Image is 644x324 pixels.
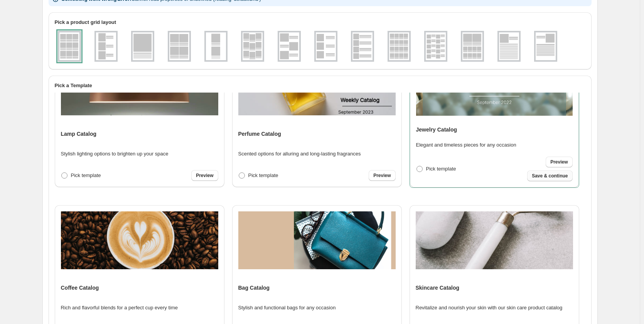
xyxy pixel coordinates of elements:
[238,304,336,312] p: Stylish and functional bags for any occasion
[316,32,336,60] img: g1x3v3
[369,170,395,181] a: Preview
[426,166,456,172] span: Pick template
[373,172,391,179] span: Preview
[169,32,189,60] img: g2x2v1
[61,150,169,158] p: Stylish lighting options to brighten up your space
[416,284,460,292] h4: Skincare Catalog
[499,32,519,60] img: g1x1v2
[71,172,101,178] span: Pick template
[527,170,572,181] button: Save & continue
[133,32,153,60] img: g1x1v1
[206,32,226,60] img: g1x2v1
[416,141,516,149] p: Elegant and timeless pieces for any occasion
[248,172,278,178] span: Pick template
[238,130,281,138] h4: Perfume Catalog
[389,32,409,60] img: g4x4v1
[352,32,373,60] img: g1x4v1
[238,150,361,158] p: Scented options for alluring and long-lasting fragrances
[61,304,178,312] p: Rich and flavorful blends for a perfect cup every time
[61,130,97,138] h4: Lamp Catalog
[96,32,116,60] img: g1x3v1
[55,19,585,26] h2: Pick a product grid layout
[536,32,556,60] img: g1x1v3
[416,304,563,312] p: Revitalize and nourish your skin with our skin care product catalog
[238,284,270,292] h4: Bag Catalog
[416,126,457,133] h4: Jewelry Catalog
[426,32,446,60] img: g2x5v1
[550,159,568,165] span: Preview
[61,284,99,292] h4: Coffee Catalog
[279,32,299,60] img: g1x3v2
[546,157,572,167] a: Preview
[462,32,482,60] img: g2x1_4x2v1
[196,172,213,179] span: Preview
[55,82,585,89] h2: Pick a Template
[191,170,218,181] a: Preview
[243,32,263,60] img: g3x3v2
[532,173,568,179] span: Save & continue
